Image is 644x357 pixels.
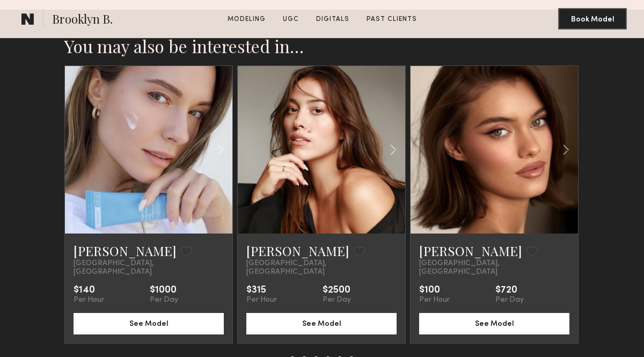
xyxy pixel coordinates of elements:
div: $315 [246,285,277,296]
h2: You may also be interested in… [64,35,580,57]
div: $720 [495,285,524,296]
a: See Model [74,318,224,327]
div: $1000 [150,285,178,296]
span: [GEOGRAPHIC_DATA], [GEOGRAPHIC_DATA] [74,259,224,276]
a: See Model [419,318,569,327]
button: See Model [419,313,569,334]
div: Per Day [323,296,351,304]
div: Per Hour [419,296,450,304]
a: Past Clients [362,14,421,24]
div: Per Day [495,296,524,304]
a: [PERSON_NAME] [74,242,177,259]
a: Digitals [312,14,354,24]
span: Brooklyn B. [52,11,113,30]
a: Modeling [223,14,270,24]
a: [PERSON_NAME] [246,242,349,259]
div: Per Day [150,296,178,304]
a: Book Model [558,14,627,23]
div: Per Hour [246,296,277,304]
a: See Model [246,318,397,327]
span: [GEOGRAPHIC_DATA], [GEOGRAPHIC_DATA] [246,259,397,276]
button: See Model [74,313,224,334]
button: Book Model [558,8,627,30]
span: [GEOGRAPHIC_DATA], [GEOGRAPHIC_DATA] [419,259,569,276]
div: $140 [74,285,104,296]
div: $100 [419,285,450,296]
button: See Model [246,313,397,334]
a: [PERSON_NAME] [419,242,522,259]
div: Per Hour [74,296,104,304]
div: $2500 [323,285,351,296]
a: UGC [279,14,303,24]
